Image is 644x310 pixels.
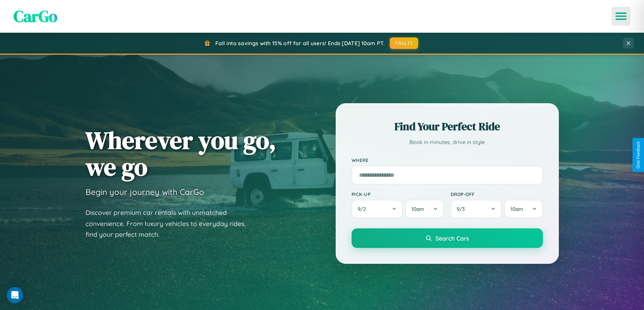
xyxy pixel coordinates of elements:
span: 9 / 2 [358,206,369,212]
label: Where [352,157,543,163]
button: 9/3 [451,200,502,218]
h2: Find Your Perfect Ride [352,119,543,134]
label: Pick-up [352,191,444,197]
button: Search Cars [352,228,543,248]
p: Book in minutes, drive in style [352,137,543,147]
button: FALL15 [390,37,418,49]
div: Open Intercom Messenger [7,287,23,303]
button: 10am [405,200,444,218]
button: 9/2 [352,200,403,218]
span: 10am [510,206,523,212]
span: 9 / 3 [457,206,468,212]
span: Search Cars [435,234,469,242]
div: Give Feedback [636,141,641,169]
span: 10am [411,206,424,212]
span: Fall into savings with 15% off for all users! Ends [DATE] 10am PT. [215,40,385,47]
p: Discover premium car rentals with unmatched convenience. From luxury vehicles to everyday rides, ... [86,207,255,240]
h1: Wherever you go, we go [86,127,276,180]
span: CarGo [14,5,57,27]
button: 10am [504,200,543,218]
label: Drop-off [451,191,543,197]
h3: Begin your journey with CarGo [86,187,204,197]
button: Open menu [612,7,630,26]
